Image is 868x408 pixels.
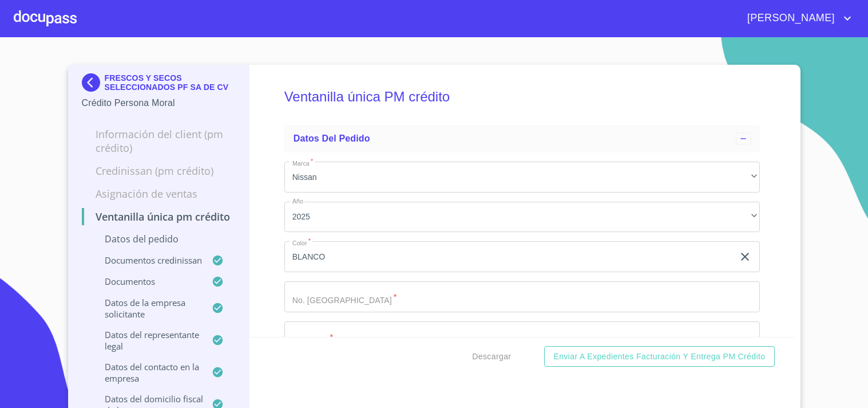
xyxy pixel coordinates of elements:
[82,73,105,92] img: Docupass spot blue
[82,329,212,352] p: Datos del representante legal
[82,254,212,266] p: Documentos CrediNissan
[82,233,236,245] p: Datos del pedido
[294,134,370,143] span: Datos del pedido
[284,202,760,233] div: 2025
[82,127,236,155] p: Información del Client (PM crédito)
[553,350,765,364] span: Enviar a Expedientes Facturación y Entrega PM crédito
[82,73,236,96] div: FRESCOS Y SECOS SELECCIONADOS PF SA DE CV
[544,346,774,367] button: Enviar a Expedientes Facturación y Entrega PM crédito
[82,96,236,110] p: Crédito Persona Moral
[739,9,854,28] button: account of current user
[82,297,212,320] p: Datos de la empresa solicitante
[738,250,752,264] button: clear input
[284,73,760,120] h5: Ventanilla única PM crédito
[739,9,841,28] span: [PERSON_NAME]
[82,210,236,223] p: Ventanilla única PM crédito
[82,164,236,178] p: Credinissan (PM crédito)
[82,276,212,287] p: Documentos
[82,361,212,384] p: Datos del contacto en la empresa
[467,346,516,367] button: Descargar
[472,350,511,364] span: Descargar
[82,187,236,201] p: Asignación de Ventas
[284,125,760,152] div: Datos del pedido
[105,73,236,92] p: FRESCOS Y SECOS SELECCIONADOS PF SA DE CV
[284,162,760,193] div: Nissan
